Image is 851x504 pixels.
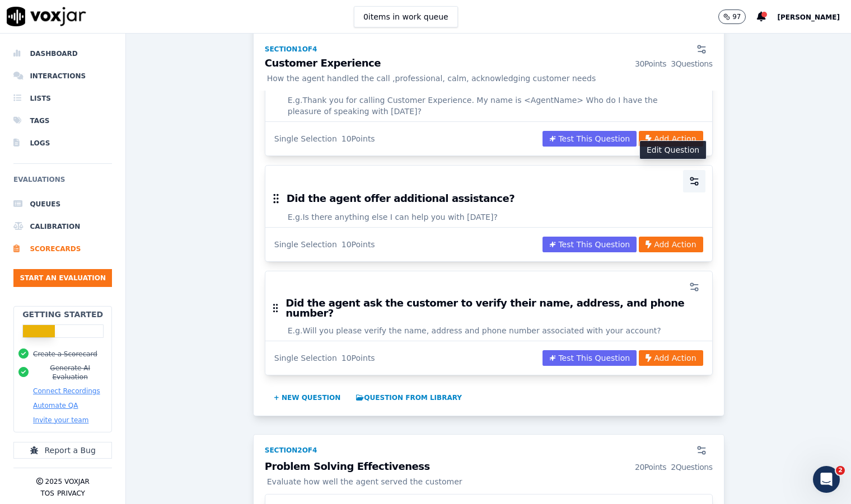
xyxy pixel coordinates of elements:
[33,350,97,359] button: Create a Scorecard
[635,58,666,69] div: 30 Points
[635,461,666,473] div: 20 Points
[265,446,317,455] div: Section 2 of 4
[342,133,375,144] div: 10 Points
[40,489,54,498] button: TOS
[777,13,840,21] span: [PERSON_NAME]
[639,350,703,366] button: Add Action
[342,239,375,250] div: 10 Points
[288,211,498,223] span: E.g. Is there anything else I can help you with [DATE]?
[13,43,112,65] a: Dashboard
[7,7,86,26] img: voxjar logo
[13,215,112,238] a: Calibration
[13,442,112,459] button: Report a Bug
[342,352,375,364] div: 10 Points
[13,193,112,215] a: Queues
[288,325,661,336] span: E.g. Will you please verify the name, address and phone number associated with your account?
[33,401,78,410] button: Automate QA
[269,389,345,407] button: + New question
[265,45,317,54] div: Section 1 of 4
[647,144,699,156] p: Edit Question
[13,173,112,193] h6: Evaluations
[33,387,100,395] button: Connect Recordings
[718,10,757,24] button: 97
[13,87,112,110] a: Lists
[813,466,840,493] iframe: Intercom live chat
[265,58,713,69] h3: Customer Experience
[639,131,703,147] button: Add Action
[671,58,712,69] div: 3 Questions
[288,95,690,117] span: E.g. Thank you for calling Customer Experience. My name is <AgentName> Who do I have the pleasure...
[45,477,90,486] p: 2025 Voxjar
[286,298,703,318] h3: Did the agent ask the customer to verify their name, address, and phone number?
[354,6,458,27] button: 0items in work queue
[718,10,746,24] button: 97
[265,73,713,84] p: How the agent handled the call ,professional, calm, acknowledging customer needs
[13,269,112,287] button: Start an Evaluation
[671,461,712,473] div: 2 Questions
[352,389,466,407] button: Question from Library
[274,239,337,250] div: Single Selection
[265,476,713,487] p: Evaluate how well the agent served the customer
[13,110,112,132] a: Tags
[543,131,637,147] button: Test This Question
[836,466,845,475] span: 2
[777,10,851,23] button: [PERSON_NAME]
[274,352,337,364] div: Single Selection
[287,194,515,204] h3: Did the agent offer additional assistance?
[639,237,703,252] button: Add Action
[274,133,337,144] div: Single Selection
[33,416,88,425] button: Invite your team
[22,309,103,320] h2: Getting Started
[732,12,741,21] p: 97
[13,132,112,154] a: Logs
[543,350,637,366] button: Test This Question
[57,489,85,498] button: Privacy
[13,65,112,87] a: Interactions
[265,461,713,473] h3: Problem Solving Effectiveness
[543,237,637,252] button: Test This Question
[13,238,112,260] a: Scorecards
[33,364,107,381] button: Generate AI Evaluation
